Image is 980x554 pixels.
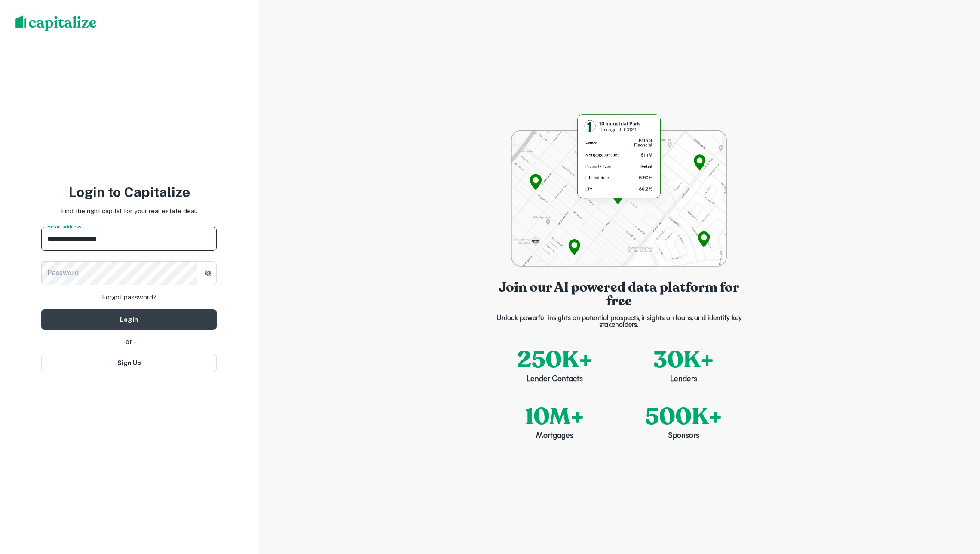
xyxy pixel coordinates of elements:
[653,342,714,377] p: 30K+
[61,206,197,216] p: Find the right capital for your real estate deal.
[668,431,699,442] p: Sponsors
[41,182,217,203] h3: Login to Capitalize
[645,399,722,434] p: 500K+
[47,223,81,230] label: Email address
[536,431,573,442] p: Mortgages
[517,342,592,377] p: 250K+
[527,374,583,385] p: Lender Contacts
[41,354,217,372] button: Sign Up
[41,309,217,330] button: Login
[937,485,980,526] iframe: Chat Widget
[15,15,97,31] img: capitalize-logo.png
[490,315,748,329] p: Unlock powerful insights on potential prospects, insights on loans, and identify key stakeholders.
[670,374,697,385] p: Lenders
[525,399,584,434] p: 10M+
[511,112,726,267] img: login-bg
[41,337,217,347] div: - or -
[102,292,156,302] a: Forgot password?
[490,280,748,308] p: Join our AI powered data platform for free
